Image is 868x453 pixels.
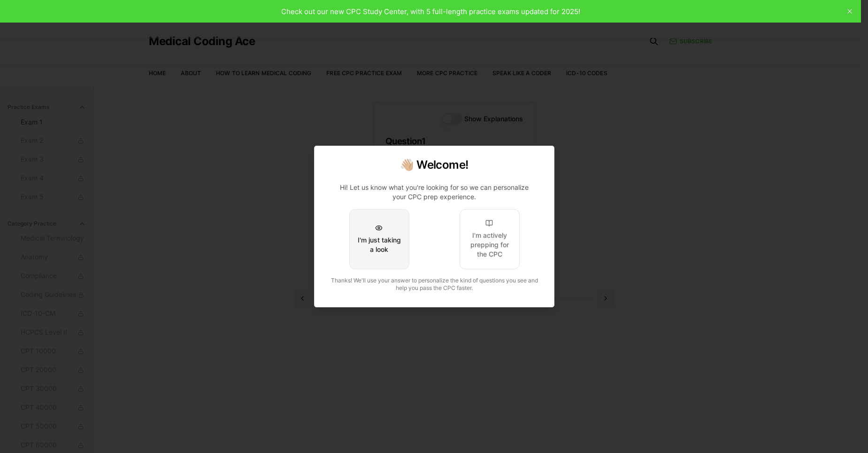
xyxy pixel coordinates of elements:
button: I'm actively prepping for the CPC [459,209,519,269]
button: I'm just taking a look [349,209,409,269]
div: I'm just taking a look [357,235,401,254]
div: I'm actively prepping for the CPC [467,231,511,259]
span: Thanks! We'll use your answer to personalize the kind of questions you see and help you pass the ... [330,277,538,291]
h2: 👋🏼 Welcome! [326,157,543,172]
p: Hi! Let us know what you're looking for so we can personalize your CPC prep experience. [333,183,535,202]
